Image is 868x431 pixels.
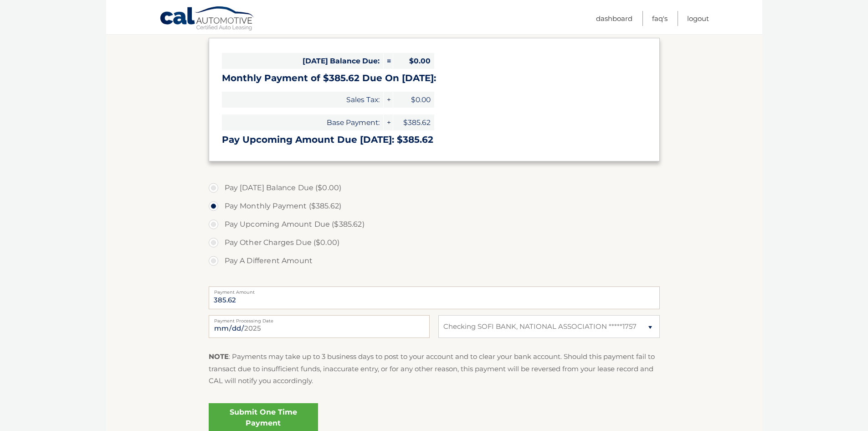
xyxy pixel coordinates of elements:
h3: Pay Upcoming Amount Due [DATE]: $385.62 [222,134,647,145]
strong: NOTE [209,352,229,361]
input: Payment Amount [209,286,660,309]
label: Pay Upcoming Amount Due ($385.62) [209,215,660,234]
label: Payment Amount [209,286,660,294]
span: [DATE] Balance Due: [222,53,383,69]
span: = [384,53,393,69]
p: : Payments may take up to 3 business days to post to your account and to clear your bank account.... [209,351,660,387]
span: + [384,114,393,130]
label: Pay Monthly Payment ($385.62) [209,197,660,215]
span: $0.00 [393,92,434,108]
span: Sales Tax: [222,92,383,108]
label: Pay [DATE] Balance Due ($0.00) [209,179,660,197]
span: $0.00 [393,53,434,69]
a: Dashboard [596,11,632,26]
span: Base Payment: [222,114,383,130]
span: + [384,92,393,108]
label: Payment Processing Date [209,315,430,322]
a: Cal Automotive [159,6,255,32]
a: Logout [687,11,709,26]
label: Pay Other Charges Due ($0.00) [209,234,660,252]
span: $385.62 [393,114,434,130]
input: Payment Date [209,315,430,338]
a: FAQ's [652,11,668,26]
h3: Monthly Payment of $385.62 Due On [DATE]: [222,73,647,84]
label: Pay A Different Amount [209,252,660,270]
